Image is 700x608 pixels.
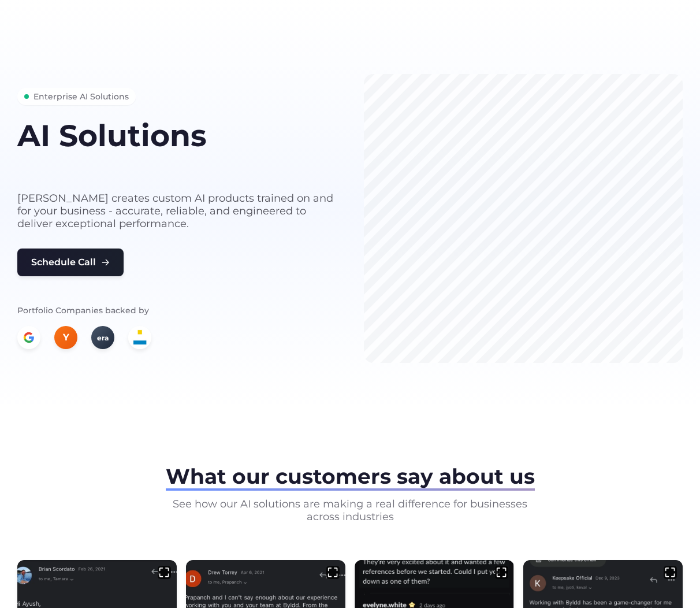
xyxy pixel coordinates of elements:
span: Enterprise AI Solutions [33,90,129,103]
img: expand [326,566,340,579]
p: Portfolio Companies backed by [17,304,336,317]
img: expand [158,566,171,579]
img: expand [495,566,508,579]
p: See how our AI solutions are making a real difference for businesses across industries [165,498,535,523]
p: [PERSON_NAME] creates custom AI products trained on and for your business - accurate, reliable, a... [17,192,336,230]
img: expand [664,566,677,579]
h2: built for your business needs [17,157,336,178]
span: What our customers say about us [166,464,535,489]
h1: AI Solutions [17,119,336,152]
div: Y [54,326,77,349]
button: Schedule Call [17,249,124,276]
div: era [91,326,114,349]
